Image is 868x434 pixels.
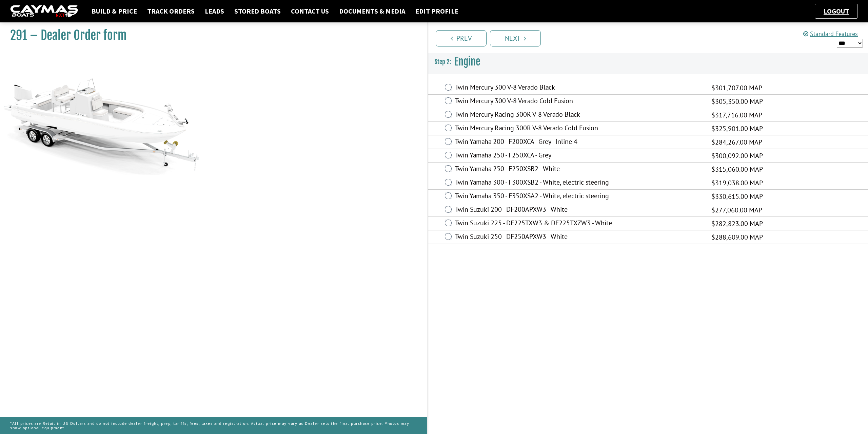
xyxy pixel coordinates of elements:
[820,7,852,15] a: Logout
[10,28,410,43] h1: 291 – Dealer Order form
[711,191,763,202] span: $330,615.00 MAP
[455,192,703,202] label: Twin Yamaha 350 - F350XSA2 - White, electric steering
[88,7,140,16] a: Build & Price
[455,124,703,134] label: Twin Mercury Racing 300R V-8 Verado Cold Fusion
[711,110,762,120] span: $317,716.00 MAP
[436,30,487,46] a: Prev
[455,110,703,120] label: Twin Mercury Racing 300R V-8 Verado Black
[711,151,763,161] span: $300,092.00 MAP
[711,137,762,147] span: $284,267.00 MAP
[455,165,703,174] label: Twin Yamaha 250 - F250XSB2 - White
[231,7,284,16] a: Stored Boats
[455,205,703,215] label: Twin Suzuki 200 - DF200APXW3 - White
[711,178,763,188] span: $319,038.00 MAP
[434,29,868,46] ul: Pagination
[336,7,409,16] a: Documents & Media
[288,7,332,16] a: Contact Us
[201,7,228,16] a: Leads
[711,124,763,134] span: $325,901.00 MAP
[711,205,762,215] span: $277,060.00 MAP
[455,219,703,229] label: Twin Suzuki 225 - DF225TXW3 & DF225TXZW3 - White
[10,418,417,433] p: *All prices are Retail in US Dollars and do not include dealer freight, prep, tariffs, fees, taxe...
[490,30,541,46] a: Next
[455,97,703,107] label: Twin Mercury 300 V-8 Verado Cold Fusion
[711,164,763,174] span: $315,060.00 MAP
[455,178,703,188] label: Twin Yamaha 300 - F300XSB2 - White, electric steering
[455,137,703,147] label: Twin Yamaha 200 - F200XCA - Grey - Inline 4
[10,5,78,18] img: caymas-dealer-connect-2ed40d3bc7270c1d8d7ffb4b79bf05adc795679939227970def78ec6f6c03838.gif
[711,96,763,107] span: $305,350.00 MAP
[803,30,858,38] a: Standard Features
[455,83,703,93] label: Twin Mercury 300 V-8 Verado Black
[428,49,868,74] h3: Engine
[455,232,703,242] label: Twin Suzuki 250 - DF250APXW3 - White
[711,232,763,242] span: $288,609.00 MAP
[455,151,703,161] label: Twin Yamaha 250 - F250XCA - Grey
[412,7,462,16] a: Edit Profile
[711,83,762,93] span: $301,707.00 MAP
[711,219,763,229] span: $282,823.00 MAP
[144,7,198,16] a: Track Orders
